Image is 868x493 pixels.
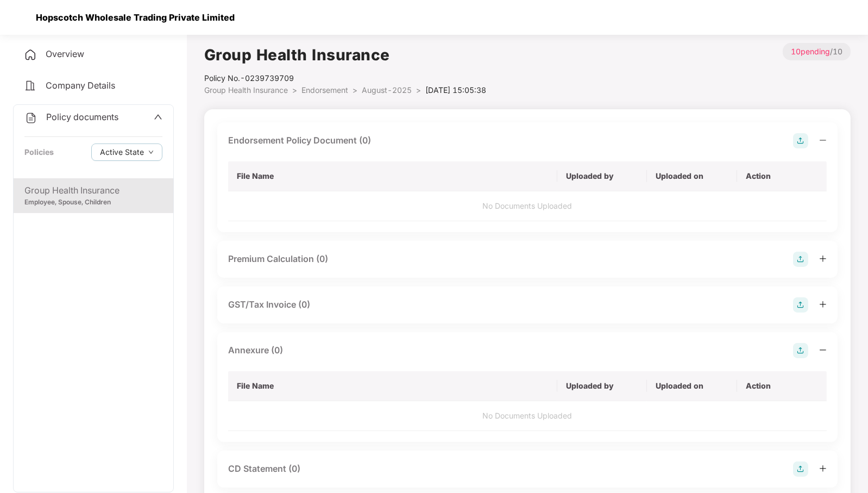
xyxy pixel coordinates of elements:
div: GST/Tax Invoice (0) [228,298,310,311]
div: Premium Calculation (0) [228,252,328,266]
div: CD Statement (0) [228,462,300,476]
div: Endorsement Policy Document (0) [228,134,371,147]
td: No Documents Uploaded [228,401,827,431]
td: No Documents Uploaded [228,191,827,221]
span: up [154,113,162,121]
div: Group Health Insurance [24,184,162,197]
span: Group Health Insurance [204,85,288,95]
th: File Name [228,371,557,401]
span: minus [819,346,827,354]
span: > [353,85,357,95]
th: Uploaded on [647,371,737,401]
img: svg+xml;base64,PHN2ZyB4bWxucz0iaHR0cDovL3d3dy53My5vcmcvMjAwMC9zdmciIHdpZHRoPSIyNCIgaGVpZ2h0PSIyNC... [24,111,37,124]
div: Annexure (0) [228,344,283,357]
img: svg+xml;base64,PHN2ZyB4bWxucz0iaHR0cDovL3d3dy53My5vcmcvMjAwMC9zdmciIHdpZHRoPSIyNCIgaGVpZ2h0PSIyNC... [24,48,37,61]
th: Uploaded by [557,161,647,191]
span: [DATE] 15:05:38 [425,85,486,95]
span: down [148,149,154,155]
img: svg+xml;base64,PHN2ZyB4bWxucz0iaHR0cDovL3d3dy53My5vcmcvMjAwMC9zdmciIHdpZHRoPSIyOCIgaGVpZ2h0PSIyOC... [793,461,808,477]
div: Hopscotch Wholesale Trading Private Limited [29,12,235,23]
span: > [292,85,297,95]
button: Active Statedown [91,143,162,161]
img: svg+xml;base64,PHN2ZyB4bWxucz0iaHR0cDovL3d3dy53My5vcmcvMjAwMC9zdmciIHdpZHRoPSIyOCIgaGVpZ2h0PSIyOC... [793,297,808,313]
span: Company Details [46,80,115,91]
img: svg+xml;base64,PHN2ZyB4bWxucz0iaHR0cDovL3d3dy53My5vcmcvMjAwMC9zdmciIHdpZHRoPSIyOCIgaGVpZ2h0PSIyOC... [793,133,808,148]
th: Action [737,371,827,401]
div: Policies [24,146,54,158]
span: plus [819,255,827,263]
th: Action [737,161,827,191]
th: Uploaded by [557,371,647,401]
div: Employee, Spouse, Children [24,197,162,208]
span: plus [819,465,827,472]
span: Endorsement [301,85,348,95]
th: Uploaded on [647,161,737,191]
span: plus [819,301,827,308]
span: Active State [100,146,144,158]
p: / 10 [783,43,851,60]
span: minus [819,136,827,144]
h1: Group Health Insurance [204,43,486,67]
img: svg+xml;base64,PHN2ZyB4bWxucz0iaHR0cDovL3d3dy53My5vcmcvMjAwMC9zdmciIHdpZHRoPSIyOCIgaGVpZ2h0PSIyOC... [793,252,808,267]
span: Overview [46,48,84,59]
span: 10 pending [791,47,830,56]
img: svg+xml;base64,PHN2ZyB4bWxucz0iaHR0cDovL3d3dy53My5vcmcvMjAwMC9zdmciIHdpZHRoPSIyOCIgaGVpZ2h0PSIyOC... [793,343,808,358]
span: August-2025 [362,85,412,95]
span: > [416,85,421,95]
span: Policy documents [46,111,118,122]
th: File Name [228,161,557,191]
img: svg+xml;base64,PHN2ZyB4bWxucz0iaHR0cDovL3d3dy53My5vcmcvMjAwMC9zdmciIHdpZHRoPSIyNCIgaGVpZ2h0PSIyNC... [24,79,37,92]
div: Policy No.- 0239739709 [204,72,486,84]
